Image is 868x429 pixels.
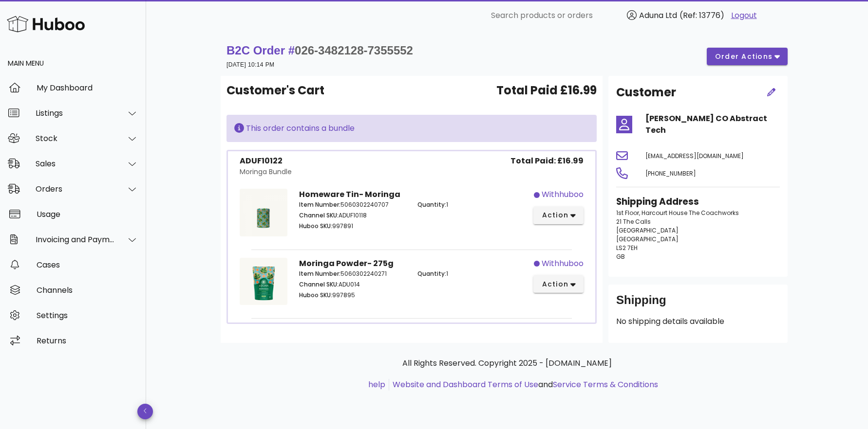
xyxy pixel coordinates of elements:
span: (Ref: 13776) [679,10,724,21]
button: order actions [707,48,788,65]
span: [EMAIL_ADDRESS][DOMAIN_NAME] [645,152,744,160]
a: Service Terms & Conditions [553,379,658,390]
span: action [541,210,568,220]
div: Stock [36,134,115,143]
div: Settings [37,311,138,320]
div: Listings [36,108,115,118]
small: [DATE] 10:14 PM [226,61,274,68]
span: Aduna Ltd [639,10,677,21]
img: Huboo Logo [7,14,85,35]
span: 21 The Calls [616,217,651,226]
strong: B2C Order # [226,44,413,57]
span: Customer's Cart [226,82,324,99]
strong: Moringa Powder- 275g [299,258,394,269]
span: Quantity: [417,200,446,209]
img: Product Image [240,258,287,305]
li: and [389,379,658,391]
a: Logout [731,10,757,21]
div: Sales [36,159,115,168]
p: 997895 [299,291,406,300]
div: withhuboo [542,258,584,269]
div: withhuboo [542,189,584,200]
div: Orders [36,184,115,194]
span: Item Number: [299,269,340,278]
p: No shipping details available [616,316,780,327]
p: 5060302240271 [299,269,406,278]
span: order actions [715,52,773,62]
h3: Shipping Address [616,195,780,209]
img: Product Image [240,189,287,236]
p: 997891 [299,222,406,231]
p: ADUF10118 [299,211,406,220]
span: LS2 7EH [616,244,638,252]
div: My Dashboard [37,83,138,92]
button: action [533,207,584,224]
p: All Rights Reserved. Copyright 2025 - [DOMAIN_NAME] [228,357,786,369]
span: [GEOGRAPHIC_DATA] [616,226,679,234]
span: [PHONE_NUMBER] [645,169,696,178]
div: Shipping [616,292,780,316]
span: Huboo SKU: [299,291,332,299]
span: Total Paid £16.99 [496,82,597,99]
div: Returns [37,336,138,345]
a: help [368,379,385,390]
button: action [533,275,584,293]
span: [GEOGRAPHIC_DATA] [616,235,679,243]
p: 5060302240707 [299,200,406,209]
div: Channels [37,286,138,295]
span: Total Paid: £16.99 [510,155,584,167]
span: GB [616,252,625,261]
span: Channel SKU: [299,280,339,288]
div: Moringa Bundle [240,167,292,177]
span: action [541,279,568,289]
span: 1st Floor, Harcourt House The Coachworks [616,209,739,217]
h2: Customer [616,84,676,101]
h4: [PERSON_NAME] CO Abstract Tech [645,113,780,136]
span: Channel SKU: [299,211,339,219]
a: Website and Dashboard Terms of Use [393,379,538,390]
p: 1 [417,269,524,278]
span: Item Number: [299,200,340,209]
p: ADU014 [299,280,406,289]
span: 026-3482128-7355552 [295,44,413,57]
span: Huboo SKU: [299,222,332,230]
div: ADUF10122 [240,155,292,167]
p: 1 [417,200,524,209]
span: Quantity: [417,269,446,278]
strong: Homeware Tin- Moringa [299,189,400,200]
div: This order contains a bundle [234,123,589,134]
div: Invoicing and Payments [36,235,115,244]
div: Cases [37,260,138,269]
div: Usage [37,210,138,219]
